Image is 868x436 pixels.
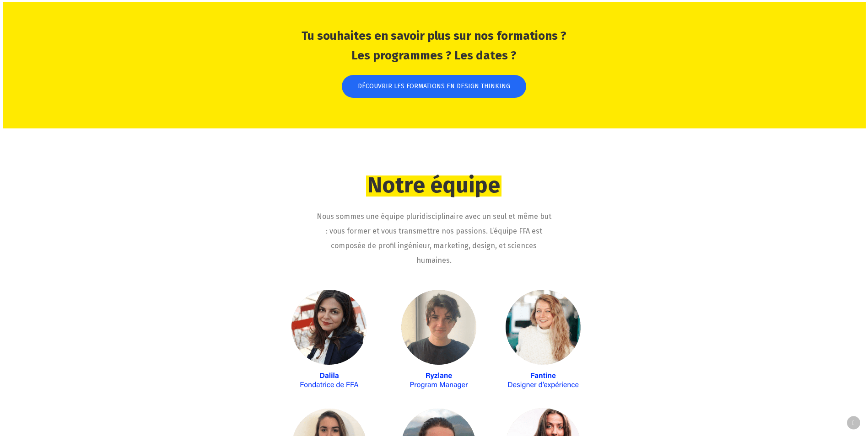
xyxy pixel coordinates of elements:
[358,82,510,91] span: DÉCOUVRIR LES FORMATIONS EN DESIGN THINKING
[342,75,526,98] a: DÉCOUVRIR LES FORMATIONS EN DESIGN THINKING
[366,172,501,198] em: Notre équipe
[302,29,566,43] strong: Tu souhaites en savoir plus sur nos formations ?
[351,48,517,63] strong: Les programmes ? Les dates ?
[316,209,551,279] p: Nous sommes une équipe pluridisciplinaire avec un seul et même but : vous former et vous transmet...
